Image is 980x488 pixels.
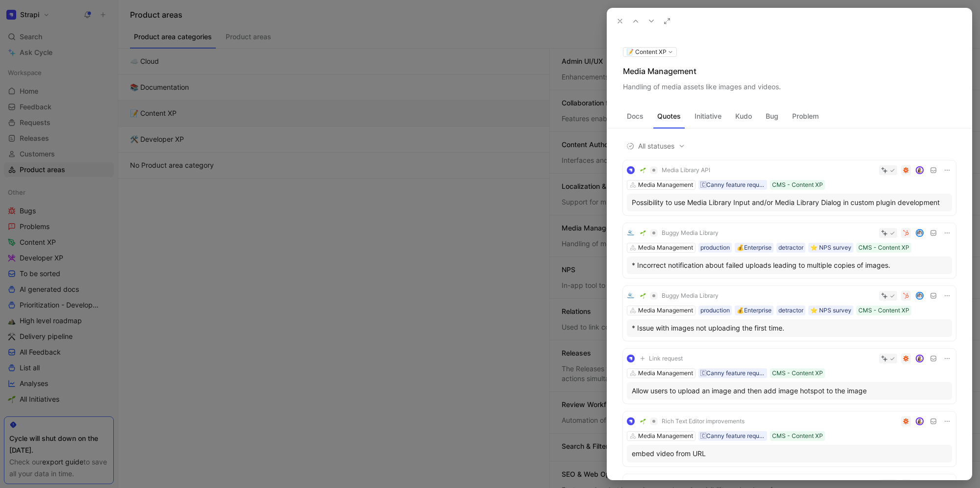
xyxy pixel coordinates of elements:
[737,306,772,315] div: 💰Enterprise
[810,243,851,253] div: ⭐️ NPS survey
[623,47,677,57] button: 📝 Content XP
[632,385,947,397] div: Allow users to upload an image and then add image hotspot to the image
[623,81,956,93] div: Handling of media assets like images and videos.
[632,197,947,208] div: Possibility to use Media Library Input and/or Media Library Dialog in custom plugin development
[778,306,803,315] div: detractor
[858,306,909,315] div: CMS - Content XP
[700,368,765,378] div: 🇨Canny feature request
[637,164,714,176] button: 🌱Media Library API
[662,229,719,237] span: Buggy Media Library
[700,180,765,190] div: 🇨Canny feature request
[627,229,635,237] img: logo
[627,292,635,300] img: logo
[632,259,947,271] div: * Incorrect notification about failed uploads leading to multiple copies of images.
[640,230,646,236] img: 🌱
[637,290,722,302] button: 🌱Buggy Media Library
[662,417,745,425] span: Rich Text Editor improvements
[762,108,782,124] button: Bug
[858,243,909,253] div: CMS - Content XP
[640,167,646,173] img: 🌱
[772,180,823,190] div: CMS - Content XP
[623,140,689,153] button: All statuses
[638,306,693,315] div: Media Management
[649,355,683,362] span: Link request
[917,167,923,174] img: avatar
[627,355,635,362] img: logo
[691,108,725,124] button: Initiative
[627,417,635,425] img: logo
[731,108,756,124] button: Kudo
[700,243,730,253] div: production
[632,448,947,460] div: embed video from URL
[810,306,851,315] div: ⭐️ NPS survey
[700,431,765,441] div: 🇨Canny feature request
[917,230,923,236] img: avatar
[626,140,685,152] span: All statuses
[788,108,823,124] button: Problem
[623,108,647,124] button: Docs
[632,322,947,334] div: * Issue with images not uploading the first time.
[737,243,772,253] div: 💰Enterprise
[637,353,686,364] button: Link request
[700,306,730,315] div: production
[772,368,823,378] div: CMS - Content XP
[623,65,956,77] div: Media Management
[640,293,646,299] img: 🌱
[638,368,693,378] div: Media Management
[772,431,823,441] div: CMS - Content XP
[917,356,923,362] img: avatar
[662,292,719,300] span: Buggy Media Library
[638,180,693,190] div: Media Management
[653,108,685,124] button: Quotes
[917,293,923,299] img: avatar
[778,243,803,253] div: detractor
[627,166,635,174] img: logo
[638,243,693,253] div: Media Management
[637,227,722,239] button: 🌱Buggy Media Library
[637,415,748,427] button: 🌱Rich Text Editor improvements
[662,166,710,174] span: Media Library API
[638,431,693,441] div: Media Management
[640,418,646,424] img: 🌱
[917,418,923,425] img: avatar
